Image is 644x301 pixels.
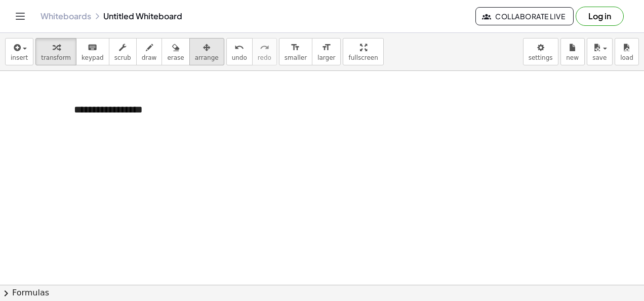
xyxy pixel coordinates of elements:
span: keypad [82,54,104,61]
button: erase [162,38,189,65]
i: format_size [291,42,300,54]
button: load [615,38,639,65]
button: draw [136,38,163,65]
i: redo [260,42,269,54]
button: Collaborate Live [475,7,574,25]
button: fullscreen [343,38,383,65]
button: keyboardkeypad [76,38,109,65]
button: insert [5,38,33,65]
span: transform [41,54,71,61]
button: arrange [189,38,224,65]
span: settings [529,54,553,61]
span: erase [167,54,184,61]
button: scrub [109,38,137,65]
button: new [560,38,585,65]
button: transform [35,38,76,65]
button: format_sizesmaller [279,38,312,65]
i: undo [234,42,244,54]
span: redo [258,54,271,61]
span: fullscreen [348,54,378,61]
span: insert [11,54,28,61]
i: format_size [321,42,331,54]
span: undo [232,54,247,61]
button: format_sizelarger [312,38,341,65]
a: Whiteboards [41,11,91,21]
span: load [620,54,633,61]
button: Toggle navigation [12,8,28,24]
button: undoundo [226,38,253,65]
span: save [592,54,607,61]
i: keyboard [88,42,97,54]
span: scrub [114,54,131,61]
span: arrange [195,54,219,61]
button: save [587,38,613,65]
span: smaller [285,54,307,61]
button: Log in [576,7,624,26]
span: larger [317,54,335,61]
button: settings [523,38,558,65]
button: redoredo [252,38,277,65]
span: new [566,54,579,61]
span: draw [142,54,157,61]
span: Collaborate Live [484,12,565,21]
